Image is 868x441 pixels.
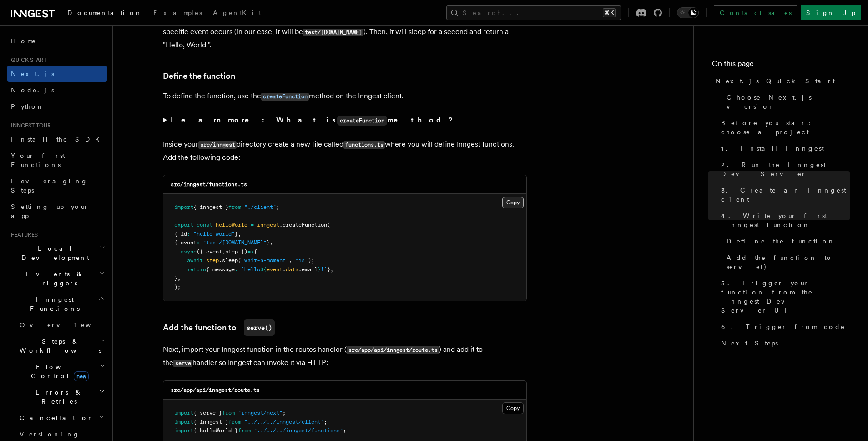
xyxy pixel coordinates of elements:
span: 1. Install Inngest [721,144,824,153]
code: createFunction [337,116,387,126]
span: , [177,275,181,281]
span: Next.js Quick Start [716,76,835,86]
span: Node.js [11,86,54,94]
span: import [174,419,193,425]
code: test/[DOMAIN_NAME] [303,29,363,36]
span: "../../../inngest/client" [244,419,324,425]
span: ; [276,204,279,210]
span: Local Development [7,244,99,262]
span: { helloWorld } [193,427,238,434]
span: AgentKit [213,9,261,16]
span: export [174,222,193,228]
span: data [286,266,298,273]
span: ( [327,222,330,228]
code: src/app/api/inngest/route.ts [347,346,439,354]
span: ); [308,257,314,264]
span: Add the function to serve() [727,253,850,271]
strong: Learn more: What is method? [171,116,455,124]
a: Sign Up [801,5,861,20]
span: 2. Run the Inngest Dev Server [721,160,850,178]
span: ); [174,284,181,290]
span: import [174,410,193,416]
code: src/inngest/functions.ts [171,181,247,188]
span: { inngest } [193,204,228,210]
span: 3. Create an Inngest client [721,186,850,204]
span: Leveraging Steps [11,177,88,194]
span: Overview [20,321,113,329]
a: Overview [16,317,107,333]
button: Copy [502,197,524,208]
span: } [174,275,177,281]
span: : [187,231,190,237]
span: => [247,248,254,255]
span: inngest [257,222,279,228]
a: Choose Next.js version [723,89,850,115]
span: { serve } [193,410,222,416]
button: Flow Controlnew [16,359,107,384]
a: Leveraging Steps [7,173,107,198]
span: : [235,266,238,273]
a: Python [7,98,107,115]
a: Examples [148,3,207,25]
button: Cancellation [16,410,107,426]
span: "inngest/next" [238,410,283,416]
span: helloWorld [216,222,247,228]
a: Install the SDK [7,131,107,147]
span: import [174,204,193,210]
a: Home [7,33,107,49]
span: Flow Control [16,362,100,380]
span: "wait-a-moment" [241,257,289,264]
span: Next Steps [721,339,778,348]
p: To define the function, use the method on the Inngest client. [163,90,527,103]
h4: On this page [712,58,850,73]
span: Cancellation [16,413,95,422]
button: Steps & Workflows [16,333,107,359]
kbd: ⌘K [603,8,616,17]
a: 6. Trigger from code [717,319,850,335]
span: Versioning [20,431,80,438]
span: from [238,427,251,434]
button: Local Development [7,240,107,266]
a: Define the function [723,233,850,249]
span: Define the function [727,237,835,246]
span: 4. Write your first Inngest function [721,211,850,229]
button: Toggle dark mode [677,7,699,18]
a: AgentKit [207,3,267,25]
code: src/inngest [198,141,237,149]
span: . [283,266,286,273]
button: Copy [502,402,524,414]
span: Inngest Functions [7,295,98,313]
span: .sleep [219,257,238,264]
p: Next, import your Inngest function in the routes handler ( ) and add it to the handler so Inngest... [163,343,527,370]
span: .createFunction [279,222,327,228]
span: Home [11,36,36,46]
span: Choose Next.js version [727,93,850,111]
span: Events & Triggers [7,269,99,288]
span: = [251,222,254,228]
span: ; [283,410,286,416]
span: } [267,239,270,246]
button: Events & Triggers [7,266,107,291]
code: serve() [244,319,275,336]
span: , [222,248,225,255]
code: createFunction [261,93,309,101]
span: { inngest } [193,419,228,425]
span: { event [174,239,197,246]
a: Define the function [163,70,235,82]
a: Add the function toserve() [163,319,275,336]
a: 3. Create an Inngest client [717,182,850,208]
a: Next.js Quick Start [712,73,850,89]
span: event [267,266,283,273]
span: "./client" [244,204,276,210]
button: Inngest Functions [7,291,107,317]
span: step }) [225,248,247,255]
span: from [222,410,235,416]
span: , [238,231,241,237]
a: 5. Trigger your function from the Inngest Dev Server UI [717,275,850,319]
span: Errors & Retries [16,388,99,406]
span: return [187,266,206,273]
span: Inngest tour [7,122,51,129]
span: { id [174,231,187,237]
span: Steps & Workflows [16,337,101,355]
span: import [174,427,193,434]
